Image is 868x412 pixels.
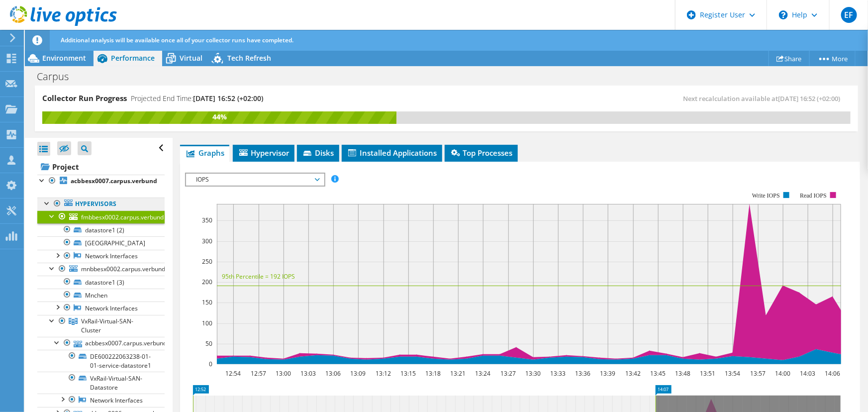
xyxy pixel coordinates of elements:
[202,216,212,224] text: 350
[400,369,416,378] text: 13:15
[238,148,289,158] span: Hypervisor
[185,148,224,158] span: Graphs
[700,369,715,378] text: 13:51
[800,369,815,378] text: 14:03
[769,51,810,66] a: Share
[800,192,827,199] text: Read IOPS
[37,159,165,175] a: Project
[37,289,165,302] a: Mnchen
[37,175,165,188] a: acbbesx0007.carpus.verbund
[202,298,212,307] text: 150
[202,319,212,327] text: 100
[450,369,466,378] text: 13:21
[81,317,133,334] span: VxRail-Virtual-SAN-Cluster
[225,369,241,378] text: 12:54
[227,53,271,63] span: Tech Refresh
[202,278,212,286] text: 200
[809,51,856,66] a: More
[475,369,490,378] text: 13:24
[625,369,641,378] text: 13:42
[37,394,165,407] a: Network Interfaces
[209,360,212,368] text: 0
[350,369,366,378] text: 13:09
[61,36,293,44] span: Additional analysis will be available once all of your collector runs have completed.
[42,111,396,122] div: 44%
[650,369,666,378] text: 13:45
[779,10,788,19] svg: \n
[752,192,780,199] text: Write IOPS
[111,53,155,63] span: Performance
[37,372,165,394] a: VxRail-Virtual-SAN-Datastore
[500,369,516,378] text: 13:27
[131,93,263,104] h4: Projected End Time:
[778,94,841,103] span: [DATE] 16:52 (+02:00)
[775,369,790,378] text: 14:00
[750,369,766,378] text: 13:57
[300,369,316,378] text: 13:03
[276,369,291,378] text: 13:00
[525,369,541,378] text: 13:30
[37,302,165,314] a: Network Interfaces
[550,369,566,378] text: 13:33
[37,315,165,337] a: VxRail-Virtual-SAN-Cluster
[575,369,590,378] text: 13:36
[725,369,740,378] text: 13:54
[600,369,615,378] text: 13:39
[37,236,165,249] a: [GEOGRAPHIC_DATA]
[841,7,857,23] span: EF
[37,250,165,263] a: Network Interfaces
[180,53,202,63] span: Virtual
[302,148,334,158] span: Disks
[37,350,165,372] a: DE600222063238-01-01-service-datastore1
[425,369,441,378] text: 13:18
[191,174,319,186] span: IOPS
[37,337,165,350] a: acbbesx0007.carpus.verbund
[37,276,165,289] a: datastore1 (3)
[37,198,165,210] a: Hypervisors
[37,263,165,276] a: mnbbesx0002.carpus.verbund
[202,237,212,245] text: 300
[71,177,157,185] b: acbbesx0007.carpus.verbund
[825,369,840,378] text: 14:06
[37,210,165,223] a: fmbbesx0002.carpus.verbund
[347,148,437,158] span: Installed Applications
[222,272,295,281] text: 95th Percentile = 192 IOPS
[81,265,165,273] span: mnbbesx0002.carpus.verbund
[37,223,165,236] a: datastore1 (2)
[202,257,212,266] text: 250
[81,213,164,221] span: fmbbesx0002.carpus.verbund
[683,94,846,103] span: Next recalculation available at
[325,369,341,378] text: 13:06
[251,369,266,378] text: 12:57
[42,53,86,63] span: Environment
[450,148,513,158] span: Top Processes
[32,71,84,82] h1: Carpus
[376,369,391,378] text: 13:12
[675,369,690,378] text: 13:48
[205,339,212,348] text: 50
[193,94,263,103] span: [DATE] 16:52 (+02:00)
